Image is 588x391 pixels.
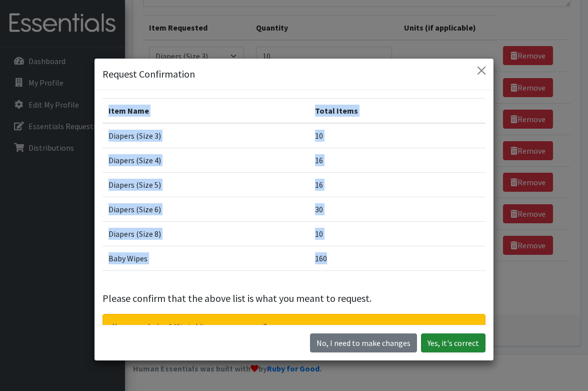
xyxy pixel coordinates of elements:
[102,197,309,222] td: Diapers (Size 6)
[309,222,485,246] td: 10
[102,314,485,339] div: You are ordering total items, are you sure?
[102,99,309,124] th: Item Name
[102,173,309,197] td: Diapers (Size 5)
[309,123,485,148] td: 10
[309,246,485,271] td: 160
[473,63,489,79] button: Close
[102,123,309,148] td: Diapers (Size 3)
[102,148,309,173] td: Diapers (Size 4)
[102,291,485,306] p: Please confirm that the above list is what you meant to request.
[310,333,417,352] button: No I need to make changes
[421,333,485,352] button: Yes, it's correct
[102,67,195,82] h5: Request Confirmation
[309,173,485,197] td: 16
[309,148,485,173] td: 16
[309,197,485,222] td: 30
[102,246,309,271] td: Baby Wipes
[168,321,180,331] span: 242
[309,99,485,124] th: Total Items
[102,222,309,246] td: Diapers (Size 8)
